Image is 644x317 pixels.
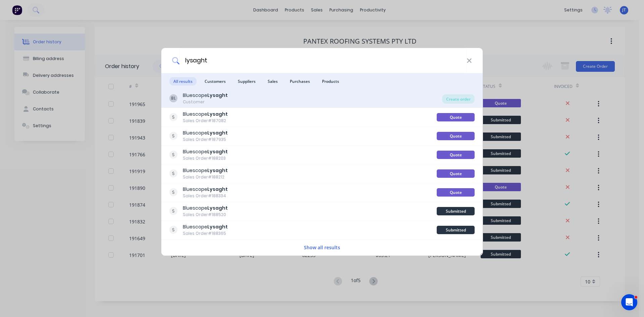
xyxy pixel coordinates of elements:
[207,167,228,174] b: Lysaght
[183,205,228,212] div: Bluescope
[183,99,228,105] div: Customer
[183,118,228,124] div: Sales Order #187082
[183,111,228,118] div: Bluescope
[207,111,228,117] b: Lysaght
[437,169,475,178] div: Quote
[207,205,228,211] b: Lysaght
[302,244,342,251] button: Show all results
[437,226,475,234] div: Submitted
[169,77,197,86] span: All results
[207,223,228,230] b: Lysaght
[234,77,260,86] span: Suppliers
[264,77,282,86] span: Sales
[437,132,475,140] div: Quote
[207,92,228,99] b: Lysaght
[183,92,228,99] div: Bluescope
[183,129,228,137] div: Bluescope
[437,113,475,121] div: Quote
[437,207,475,215] div: Submitted
[621,294,637,310] iframe: Intercom live chat
[183,193,228,199] div: Sales Order #188334
[183,155,228,161] div: Sales Order #188203
[183,167,228,174] div: Bluescope
[169,94,177,102] div: BL
[179,48,467,73] input: Start typing a customer or supplier name to create a new order...
[183,148,228,155] div: Bluescope
[183,137,228,143] div: Sales Order #187935
[442,94,475,104] div: Create order
[183,230,228,236] div: Sales Order #188365
[183,212,228,218] div: Sales Order #188520
[437,188,475,197] div: Quote
[201,77,230,86] span: Customers
[207,129,228,136] b: Lysaght
[437,151,475,159] div: Quote
[286,77,314,86] span: Purchases
[183,186,228,193] div: Bluescope
[318,77,343,86] span: Products
[207,186,228,193] b: Lysaght
[207,148,228,155] b: Lysaght
[183,174,228,180] div: Sales Order #188212
[183,223,228,230] div: Bluescope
